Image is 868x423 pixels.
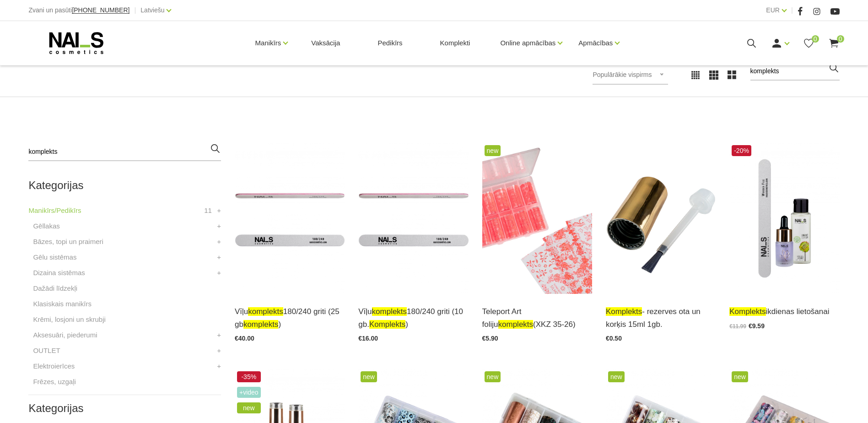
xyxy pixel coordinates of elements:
span: komplekts [372,307,407,316]
span: komplekts [729,307,766,316]
a: + [217,330,221,341]
a: + [217,345,221,356]
a: EUR [766,5,780,16]
span: +Video [237,387,261,398]
a: Vīļukomplekts180/240 griti (10 gb.komplekts) [358,305,468,330]
a: + [217,252,221,263]
span: komplekts [243,320,279,329]
span: 11 [204,205,212,216]
span: new [237,402,261,413]
h2: Kategorijas [28,402,221,414]
input: Meklēt produktus ... [750,62,840,81]
a: Frēzes, uzgaļi [33,376,75,387]
span: €0.50 [606,335,622,342]
h2: Kategorijas [28,179,221,191]
a: Manikīrs/Pedikīrs [28,205,81,216]
img: Ilgi kalpojoša nagu kopšanas vīle 180/240 griti, kas paredzēta dabīgā naga, gēla vai akrila apstr... [358,143,468,294]
a: Krēmi, losjoni un skrubji [33,314,105,325]
span: new [608,371,625,382]
span: [PHONE_NUMBER] [72,6,129,14]
a: Elektroierīces [33,361,75,372]
a: + [217,221,221,232]
div: Zvani un pasūti [28,5,129,16]
input: Meklēt produktus ... [28,143,221,161]
span: €5.90 [482,335,498,342]
a: Vaksācija [304,21,347,65]
span: new [732,371,748,382]
a: OUTLET [33,345,60,356]
span: new [485,145,501,156]
a: [PHONE_NUMBER] [72,7,129,14]
a: 0 [828,38,840,49]
span: new [361,371,377,382]
a: Bāzes, topi un praimeri [33,236,103,247]
span: komplekts [498,320,534,329]
span: €9.59 [749,322,765,330]
a: + [217,361,221,372]
span: 0 [812,35,819,43]
a: Manikīrs [255,25,281,61]
a: Gēllakas [33,221,59,232]
span: | [791,5,793,16]
span: komplekts [606,307,642,316]
span: Populārākie vispirms [593,71,652,78]
a: + [217,267,221,278]
a: + [217,205,221,216]
img: Ilgi kalpojoša nagu kopšanas vīle 180/240 griti, kas paredzēta dabīgā naga, gēla vai akrila apstr... [235,143,345,294]
span: 0 [837,35,844,43]
a: Komplekti [433,21,478,65]
span: komplekts [248,307,283,316]
img: Komplektā ietilst:- Organic Lotion Lithi&Jasmine 50 ml;- Melleņu Kutikulu eļļa 15 ml;- Wooden Fil... [729,143,839,294]
a: Dizaina sistēmas [33,267,85,278]
a: 0 [803,38,814,49]
a: Online apmācības [500,25,555,61]
span: €11.99 [729,323,746,330]
a: komplekts- rezerves ota un korķis 15ml 1gb. [606,305,716,330]
img: Komplekts - rezerves ota un korķis 15 ml 1gb.Kā pareizi nomainīt: 1) Atskrūvē bāzi un Izņem bāzes... [606,143,716,294]
a: Aksesuāri, piederumi [33,330,97,341]
span: new [485,371,501,382]
span: €16.00 [358,335,378,342]
a: Pedikīrs [370,21,410,65]
a: Vīļukomplekts180/240 griti (25 gbkomplekts) [235,305,345,330]
a: komplektsikdienas lietošanai [729,305,839,318]
a: Gēlu sistēmas [33,252,76,263]
span: | [134,5,136,16]
a: Teleport Art folijukomplekts(XKZ 35-26) [482,305,592,330]
a: + [217,236,221,247]
span: -35% [237,371,261,382]
span: €40.00 [235,335,254,342]
a: Latviešu [140,5,164,16]
a: Dažādi līdzekļi [33,283,77,294]
span: -20% [732,145,751,156]
span: komplekts [369,320,405,329]
a: Klasiskais manikīrs [33,298,92,309]
img: Folija dizaina veidošanai. Piemērota gan modelētiem nagiem, gan gēllakas pārklājumam. Komplektā 1... [482,143,592,294]
a: Apmācības [578,25,613,61]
